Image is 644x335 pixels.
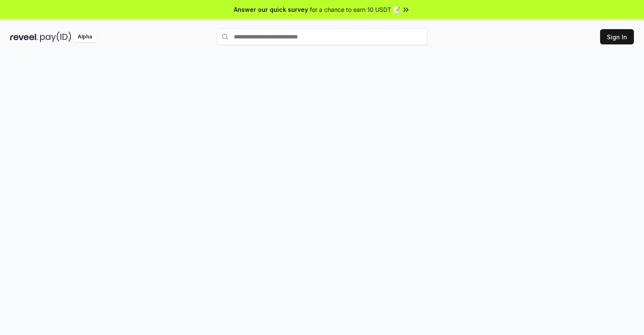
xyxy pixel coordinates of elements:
[10,32,38,42] img: reveel_dark
[73,32,97,42] div: Alpha
[40,32,71,42] img: pay_id
[600,29,634,44] button: Sign In
[234,5,308,14] span: Answer our quick survey
[310,5,400,14] span: for a chance to earn 10 USDT 📝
